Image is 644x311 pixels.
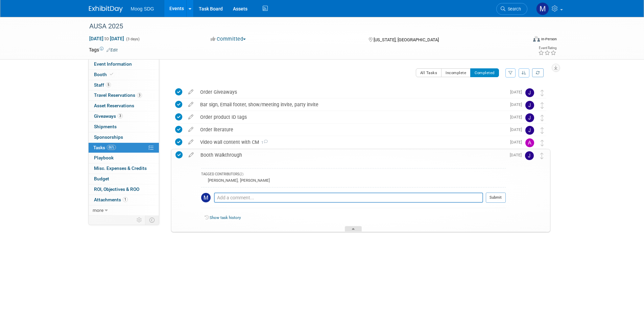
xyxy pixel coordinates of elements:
div: Event Rating [538,46,556,50]
img: Jaclyn Roberts [525,88,534,97]
a: edit [185,114,197,120]
span: 1 [259,140,268,145]
span: (2) [239,172,243,176]
a: Giveaways3 [89,111,159,121]
span: 5 [106,82,111,87]
span: 3 [118,113,123,118]
button: Submit [486,193,506,203]
a: Sponsorships [89,132,159,142]
div: Order Giveaways [197,86,506,98]
a: Attachments1 [89,195,159,205]
span: [US_STATE], [GEOGRAPHIC_DATA] [374,37,439,42]
div: TAGGED CONTRIBUTORS [201,172,506,178]
td: Toggle Event Tabs [145,216,159,224]
span: 3 [137,93,142,98]
span: [DATE] [DATE] [89,36,124,42]
div: AUSA 2025 [87,20,517,32]
img: ExhibitDay [89,6,123,13]
i: Booth reservation complete [110,72,113,76]
div: Video wall content with CM [197,136,506,148]
span: more [93,207,103,213]
img: Jaclyn Roberts [525,113,534,122]
span: Giveaways [94,113,123,119]
img: Jaclyn Roberts [525,151,534,160]
span: Attachments [94,197,128,202]
a: edit [185,102,197,108]
a: Event Information [89,59,159,69]
td: Personalize Event Tab Strip [134,216,145,224]
a: Edit [106,48,118,52]
div: , [201,178,506,183]
a: Booth [89,70,159,80]
i: Move task [541,127,544,134]
span: [DATE] [510,115,525,119]
img: Amy Garrett [525,138,534,147]
span: Playbook [94,155,114,160]
div: [PERSON_NAME] [206,178,238,183]
span: Moog SDG [131,6,154,12]
span: 86% [107,145,116,150]
a: Budget [89,174,159,184]
td: Tags [89,46,118,53]
span: Sponsorships [94,134,123,140]
div: In-Person [541,37,557,42]
i: Move task [541,140,544,146]
a: edit [185,139,197,145]
button: Committed [208,36,248,43]
i: Move task [541,115,544,121]
i: Move task [541,102,544,109]
span: [DATE] [510,153,525,157]
span: [DATE] [510,127,525,132]
img: Marissa Fitzpatrick [201,193,211,202]
div: Order product ID tags [197,111,506,123]
a: Asset Reservations [89,101,159,111]
img: Format-Inperson.png [533,36,540,42]
a: Travel Reservations3 [89,90,159,101]
a: Playbook [89,153,159,163]
span: Event Information [94,61,132,67]
a: Misc. Expenses & Credits [89,163,159,174]
span: [DATE] [510,102,525,107]
a: Refresh [532,68,544,77]
img: Marissa Fitzpatrick [536,2,549,15]
i: Move task [540,153,544,159]
span: Travel Reservations [94,92,142,98]
div: Booth Walkthrough [197,149,506,161]
img: Jaclyn Roberts [525,126,534,135]
span: Misc. Expenses & Credits [94,165,147,171]
a: Show task history [210,215,241,220]
img: Jaclyn Roberts [525,101,534,110]
span: Booth [94,72,115,77]
div: Event Format [487,35,557,45]
span: to [103,36,110,41]
span: Asset Reservations [94,103,134,108]
button: Completed [470,68,499,77]
span: Budget [94,176,109,181]
a: ROI, Objectives & ROO [89,184,159,195]
span: Staff [94,82,111,88]
a: edit [185,127,197,133]
a: Tasks86% [89,143,159,153]
a: edit [185,89,197,95]
a: more [89,205,159,216]
span: Shipments [94,124,117,129]
a: edit [185,152,197,158]
a: Staff5 [89,80,159,90]
button: Incomplete [441,68,471,77]
a: Shipments [89,122,159,132]
span: ROI, Objectives & ROO [94,186,139,192]
span: 1 [123,197,128,202]
button: All Tasks [416,68,442,77]
span: Search [505,6,521,12]
div: [PERSON_NAME] [238,178,270,183]
i: Move task [541,90,544,96]
span: [DATE] [510,90,525,94]
div: Bar sign, Email footer, show/meeting invite, party invite [197,99,506,110]
a: Search [496,3,527,15]
div: Order literature [197,124,506,135]
span: [DATE] [510,140,525,145]
span: (3 days) [125,37,140,41]
span: Tasks [93,145,116,150]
